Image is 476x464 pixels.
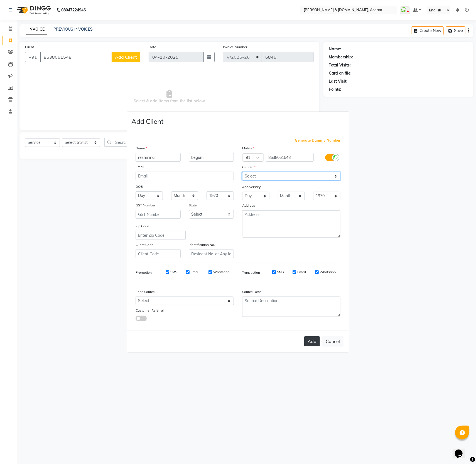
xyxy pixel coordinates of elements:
[266,153,314,162] input: Mobile
[136,172,234,180] input: Email
[295,138,340,143] span: Generate Dummy Number
[189,203,197,208] label: State
[136,270,152,275] label: Promotion
[242,184,261,189] label: Anniversary
[277,270,284,275] label: SMS
[136,242,153,247] label: Client Code
[304,336,320,346] button: Add
[136,203,155,208] label: GST Number
[136,250,181,258] input: Client Code
[242,146,254,151] label: Mobile
[170,270,177,275] label: SMS
[136,164,144,169] label: Email
[297,270,306,275] label: Email
[136,231,186,240] input: Enter Zip Code
[320,270,336,275] label: Whatsapp
[213,270,229,275] label: Whatsapp
[131,116,163,126] h4: Add Client
[322,336,343,347] button: Cancel
[136,153,181,162] input: First Name
[136,224,149,229] label: Zip Code
[189,250,234,258] input: Resident No. or Any Id
[136,146,147,151] label: Name
[242,203,255,208] label: Address
[242,165,256,170] label: Gender
[191,270,199,275] label: Email
[136,184,143,189] label: DOB
[189,153,234,162] input: Last Name
[242,289,261,294] label: Source Desc
[136,308,164,313] label: Customer Referral
[136,210,181,219] input: GST Number
[136,289,155,294] label: Lead Source
[453,442,470,458] iframe: chat widget
[189,242,215,247] label: Identification No.
[242,270,260,275] label: Transaction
